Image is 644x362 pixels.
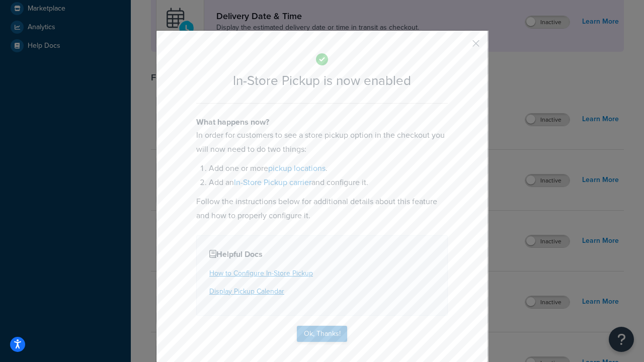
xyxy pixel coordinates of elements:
[196,128,448,156] p: In order for customers to see a store pickup option in the checkout you will now need to do two t...
[196,116,448,128] h4: What happens now?
[297,326,347,342] button: Ok, Thanks!
[209,286,284,297] a: Display Pickup Calendar
[268,162,326,174] a: pickup locations
[209,248,435,260] h4: Helpful Docs
[209,175,448,190] li: Add an and configure it.
[209,161,448,175] li: Add one or more .
[234,176,311,188] a: In-Store Pickup carrier
[196,195,448,223] p: Follow the instructions below for additional details about this feature and how to properly confi...
[196,73,448,88] h2: In-Store Pickup is now enabled
[209,268,313,279] a: How to Configure In-Store Pickup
